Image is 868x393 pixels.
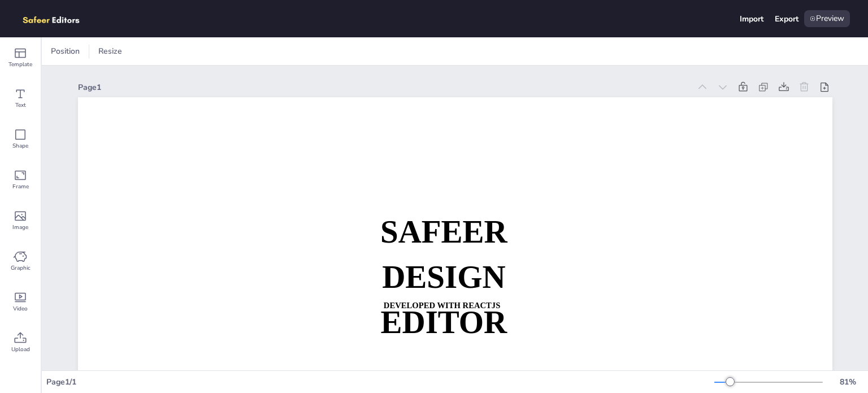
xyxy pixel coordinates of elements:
[15,101,26,110] span: Text
[804,10,850,27] div: Preview
[383,301,500,310] strong: DEVELOPED WITH REACTJS
[96,46,124,57] span: Resize
[775,14,798,24] div: Export
[740,14,763,24] div: Import
[11,264,31,273] span: Graphic
[12,182,29,191] span: Frame
[11,345,30,354] span: Upload
[78,82,690,93] div: Page 1
[49,46,82,57] span: Position
[18,10,96,27] img: logo.png
[12,141,28,150] span: Shape
[13,304,28,313] span: Video
[380,259,507,339] strong: DESIGN EDITOR
[380,214,507,249] strong: SAFEER
[834,377,861,387] div: 81 %
[12,223,28,232] span: Image
[46,377,714,387] div: Page 1 / 1
[8,60,32,69] span: Template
